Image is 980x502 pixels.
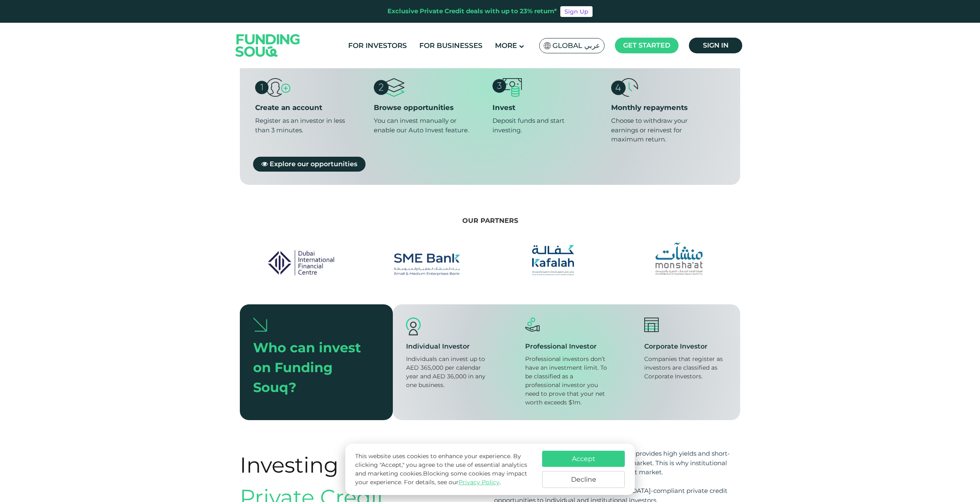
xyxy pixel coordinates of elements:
[406,342,489,351] div: Individual Investor
[355,470,527,486] span: Blocking some cookies may impact your experience.
[492,103,606,112] div: Invest
[387,7,557,16] div: Exclusive Private Credit deals with up to 23% return*
[542,471,625,488] button: Decline
[270,160,357,167] span: Explore our opportunities
[542,451,625,467] button: Accept
[532,245,574,276] img: Partners Images
[355,452,534,487] p: This website uses cookies to enhance your experience. By clicking "Accept," you agree to the use ...
[253,156,366,171] a: Explore our opportunities
[611,78,638,97] img: monthly-repayments
[611,103,725,112] div: Monthly repayments
[240,449,486,481] div: Investing in
[560,6,593,17] a: Sign Up
[346,39,409,53] a: For Investors
[406,355,489,390] div: Individuals can invest up to AED 365,000 per calendar year and AED 36,000 in any one business.
[255,116,352,135] div: Register as an investor in less than 3 minutes.
[227,24,308,66] img: Logo
[374,78,405,97] img: browse-opportunities
[394,253,460,276] img: Partners Images
[703,41,729,49] span: Sign in
[525,318,540,332] img: professional investor
[623,41,670,49] span: Get started
[525,342,608,351] div: Professional Investor
[374,116,471,135] div: You can invest manually or enable our Auto Invest feature.
[255,103,369,112] div: Create an account
[611,116,708,144] div: Choose to withdraw your earnings or reinvest for maximum return.
[492,78,522,97] img: invest-money
[644,342,727,351] div: Corporate Investor
[253,338,367,397] div: Who can invest on Funding Souq?
[374,103,488,112] div: Browse opportunities
[552,41,600,50] span: Global عربي
[492,116,589,135] div: Deposit funds and start investing.
[644,318,659,332] img: corporate investor
[689,38,742,53] a: Sign in
[459,478,500,486] a: Privacy Policy
[404,478,501,486] span: For details, see our .
[462,217,518,225] span: Our Partners
[417,39,485,53] a: For Businesses
[253,317,267,332] img: arrow
[654,242,705,275] img: Partners Images
[525,355,608,407] div: Professional investors don’t have an investment limit. To be classified as a professional investo...
[406,318,421,335] img: reatil investor
[268,251,334,276] img: Partners Images
[544,42,551,49] img: SA Flag
[255,78,290,97] img: create-account
[495,41,517,50] span: More
[644,355,727,381] div: Companies that register as investors are classified as Corporate Investors.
